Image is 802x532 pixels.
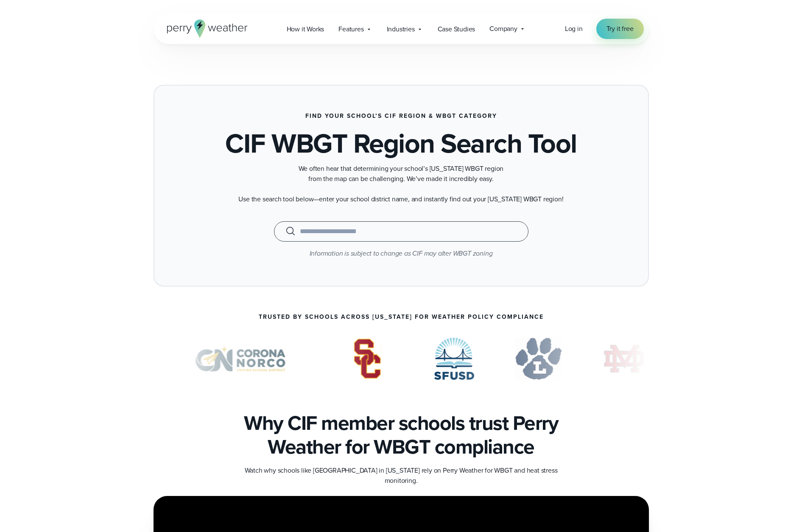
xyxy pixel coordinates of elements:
img: Corona-Norco-Unified-School-District.svg [180,337,300,380]
span: Try it free [606,24,634,34]
p: Trusted by Schools Across [US_STATE] for Weather Policy Compliance [259,314,544,320]
h3: Why CIF member schools trust Perry Weather for WBGT compliance [154,411,649,459]
a: Log in [565,24,583,34]
p: Use the search tool below—enter your school district name, and instantly find out your [US_STATE]... [232,194,571,204]
p: We often hear that determining your school’s [US_STATE] WBGT region from the map can be challengi... [232,164,571,184]
span: Log in [565,24,583,33]
a: Try it free [596,19,644,39]
a: Case Studies [430,20,483,38]
span: Company [489,24,517,34]
h1: CIF WBGT Region Search Tool [225,130,577,157]
span: Features [338,24,363,34]
h3: Find Your School’s CIF Region & WBGT Category [305,113,497,120]
img: University-of-Southern-California-USC.svg [341,337,394,380]
p: Watch why schools like [GEOGRAPHIC_DATA] in [US_STATE] rely on Perry Weather for WBGT and heat st... [232,465,571,486]
div: slideshow [154,337,649,384]
a: How it Works [279,20,332,38]
span: Industries [387,24,415,34]
div: 4 of 7 [434,337,474,380]
div: 2 of 7 [180,337,300,380]
div: 6 of 7 [603,337,645,380]
div: 3 of 7 [341,337,394,380]
span: Case Studies [438,24,475,34]
img: San Fransisco Unified School District [434,337,474,380]
p: Information is subject to change as CIF may alter WBGT zoning [178,248,624,259]
div: 5 of 7 [515,337,562,380]
span: How it Works [287,24,324,34]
